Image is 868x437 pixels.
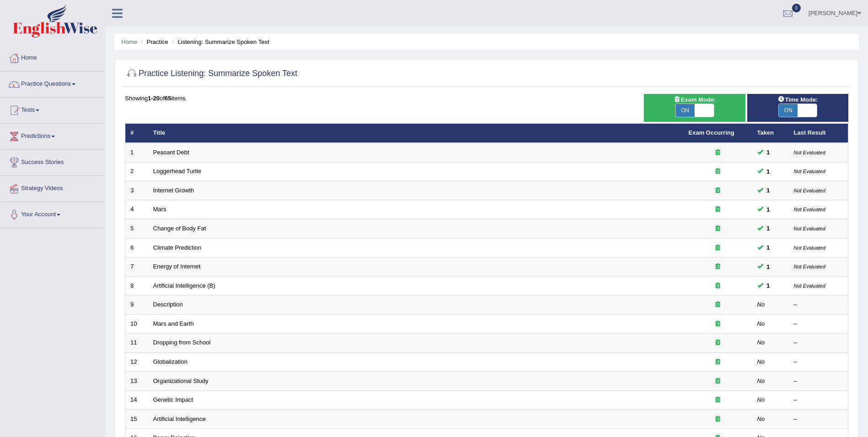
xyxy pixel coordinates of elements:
a: Energy of Internet [153,263,200,270]
th: # [125,124,148,143]
td: 15 [125,410,148,429]
em: No [757,377,765,384]
div: Exam occurring question [689,300,747,309]
td: 11 [125,333,148,353]
td: 12 [125,352,148,371]
div: Exam occurring question [689,339,747,347]
a: Change of Body Fat [153,225,206,232]
td: 14 [125,391,148,410]
em: No [757,301,765,308]
a: Genetic Impact [153,396,193,403]
a: Your Account [0,202,105,225]
td: 2 [125,162,148,181]
td: 6 [125,238,148,257]
div: – [794,415,843,424]
em: No [757,396,765,403]
td: 5 [125,219,148,239]
div: Exam occurring question [689,377,747,386]
td: 8 [125,276,148,295]
div: Exam occurring question [689,148,747,157]
li: Listening: Summarize Spoken Text [170,38,269,46]
div: Exam occurring question [689,396,747,404]
th: Last Result [789,124,848,143]
span: Exam Mode: [670,95,719,104]
div: Exam occurring question [689,415,747,424]
a: Mars [153,206,167,213]
a: Globalization [153,358,188,365]
td: 13 [125,371,148,391]
span: You can still take this question [763,224,774,233]
span: You can still take this question [763,243,774,252]
div: Exam occurring question [689,224,747,233]
small: Not Evaluated [794,226,825,231]
div: – [794,320,843,328]
div: Exam occurring question [689,244,747,252]
b: 65 [165,95,171,102]
td: 10 [125,314,148,333]
em: No [757,358,765,365]
div: – [794,396,843,404]
h2: Practice Listening: Summarize Spoken Text [125,67,297,81]
span: ON [676,104,695,117]
a: Artificial Intelligence [153,415,206,422]
small: Not Evaluated [794,283,825,289]
span: Time Mode: [774,95,821,104]
small: Not Evaluated [794,264,825,269]
div: – [794,339,843,347]
span: You can still take this question [763,262,774,272]
div: Exam occurring question [689,282,747,290]
div: Exam occurring question [689,167,747,176]
em: No [757,320,765,327]
a: Success Stories [0,150,105,173]
th: Taken [752,124,789,143]
a: Predictions [0,124,105,147]
span: 0 [792,4,801,12]
a: Peasant Debt [153,149,189,156]
td: 4 [125,200,148,219]
th: Title [148,124,684,143]
td: 7 [125,257,148,277]
a: Home [121,38,137,45]
span: You can still take this question [763,205,774,214]
span: You can still take this question [763,186,774,195]
div: – [794,358,843,366]
div: Exam occurring question [689,262,747,271]
a: Artificial Intelligence (B) [153,282,216,289]
a: Home [0,45,105,68]
a: Practice Questions [0,71,105,94]
small: Not Evaluated [794,245,825,251]
small: Not Evaluated [794,207,825,212]
td: 3 [125,181,148,200]
span: You can still take this question [763,167,774,176]
a: Strategy Videos [0,176,105,199]
a: Description [153,301,183,308]
div: Exam occurring question [689,186,747,195]
a: Loggerhead Turtle [153,168,202,175]
small: Not Evaluated [794,169,825,174]
a: Climate Prediction [153,244,202,251]
li: Practice [139,38,168,46]
div: Exam occurring question [689,205,747,214]
div: Exam occurring question [689,358,747,366]
a: Dropping from School [153,339,211,346]
em: No [757,415,765,422]
a: Exam Occurring [689,129,734,136]
div: – [794,377,843,386]
a: Internet Growth [153,187,194,194]
a: Tests [0,98,105,120]
div: Exam occurring question [689,320,747,328]
td: 9 [125,295,148,315]
b: 1-20 [148,95,160,102]
div: Showing of items. [125,94,848,103]
a: Mars and Earth [153,320,194,327]
em: No [757,339,765,346]
div: – [794,300,843,309]
small: Not Evaluated [794,150,825,155]
span: You can still take this question [763,281,774,290]
span: ON [779,104,798,117]
div: Show exams occurring in exams [644,94,745,122]
span: You can still take this question [763,147,774,157]
small: Not Evaluated [794,188,825,193]
td: 1 [125,143,148,162]
a: Organizational Study [153,377,209,384]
